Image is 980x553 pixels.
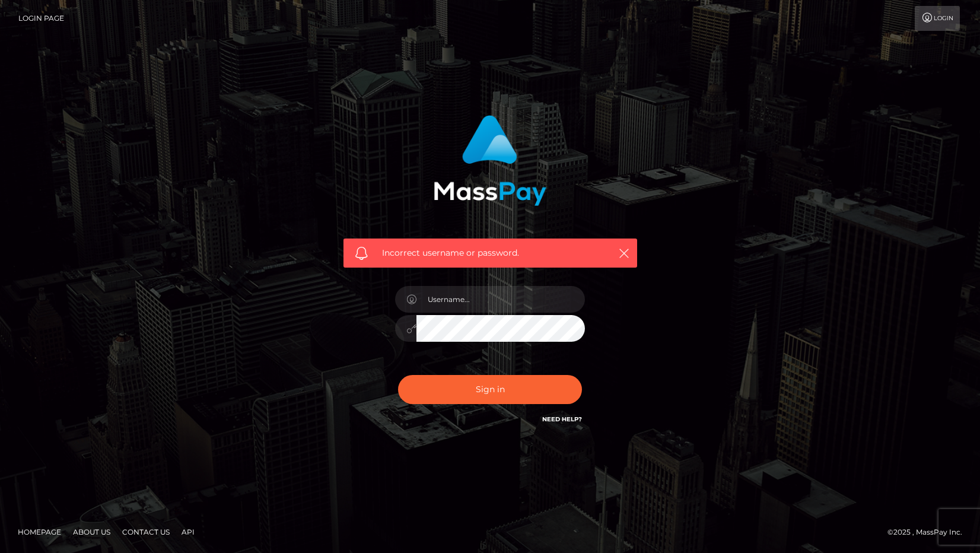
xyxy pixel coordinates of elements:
[13,523,66,541] a: Homepage
[117,523,174,541] a: Contact Us
[382,247,599,259] span: Incorrect username or password.
[915,6,960,31] a: Login
[416,286,585,313] input: Username...
[887,526,971,539] div: © 2025 , MassPay Inc.
[18,6,64,31] a: Login Page
[68,523,115,541] a: About Us
[398,375,582,404] button: Sign in
[177,523,199,541] a: API
[434,115,546,206] img: MassPay Login
[542,415,582,423] a: Need Help?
